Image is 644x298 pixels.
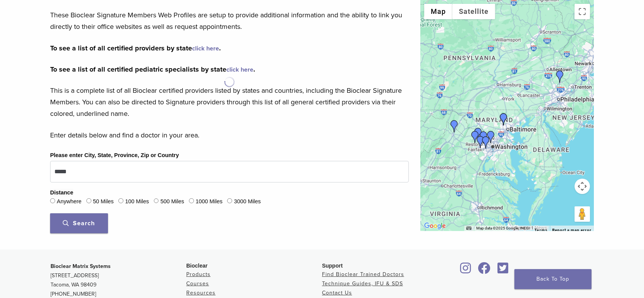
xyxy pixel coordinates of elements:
[474,136,487,148] div: Dr. Komal Karmacharya
[476,226,530,230] span: Map data ©2025 Google, INEGI
[125,198,149,206] label: 100 Miles
[63,219,95,227] span: Search
[458,267,474,275] a: Bioclear
[226,66,253,74] a: click here
[192,45,219,52] a: click here
[472,128,484,140] div: Dr. Maya Bachour
[322,271,404,278] a: Find Bioclear Trained Doctors
[422,221,448,231] img: Google
[50,9,409,32] p: These Bioclear Signature Members Web Profiles are setup to provide additional information and the...
[186,280,209,287] a: Courses
[534,228,548,233] a: Terms (opens in new tab)
[575,206,590,222] button: Drag Pegman onto the map to open Street View
[480,136,492,149] div: Dr. Maribel Vann
[422,221,448,231] a: Open this area in Google Maps (opens a new window)
[452,4,495,19] button: Show satellite imagery
[448,120,460,132] div: Dr. Deborah Baker
[186,290,216,296] a: Resources
[57,198,81,206] label: Anywhere
[50,129,409,141] p: Enter details below and find a doctor in your area.
[575,179,590,194] button: Map camera controls
[50,151,179,160] label: Please enter City, State, Province, Zip or Country
[322,290,352,296] a: Contact Us
[475,267,493,275] a: Bioclear
[424,4,452,19] button: Show street map
[93,198,114,206] label: 50 Miles
[160,198,184,206] label: 500 Miles
[50,65,255,74] strong: To see a list of all certified pediatric specialists by state .
[514,269,592,289] a: Back To Top
[469,131,481,143] div: Dr. Shane Costa
[51,263,111,270] strong: Bioclear Matrix Systems
[485,131,497,143] div: Dr. Iris Navabi
[234,198,261,206] label: 3000 Miles
[50,213,108,233] button: Search
[322,263,343,269] span: Support
[495,267,511,275] a: Bioclear
[322,280,403,287] a: Technique Guides, IFU & SDS
[575,4,590,19] button: Toggle fullscreen view
[50,44,221,52] strong: To see a list of all certified providers by state .
[186,263,207,269] span: Bioclear
[50,189,73,197] legend: Distance
[554,70,566,83] div: Dr. Robert Scarazzo
[497,113,510,126] div: Dr. Rebecca Allen
[552,228,592,232] a: Report a map error
[196,198,223,206] label: 1000 Miles
[50,85,409,119] p: This is a complete list of all Bioclear certified providers listed by states and countries, inclu...
[477,131,490,144] div: Dr. Shane Costa
[466,226,472,231] button: Keyboard shortcuts
[186,271,211,278] a: Products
